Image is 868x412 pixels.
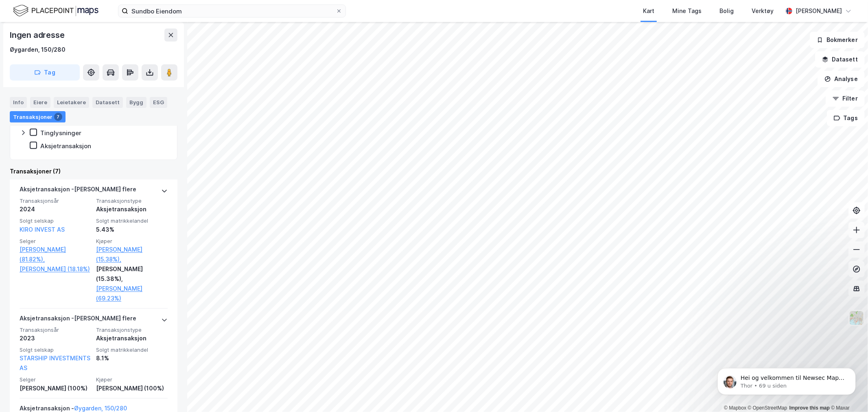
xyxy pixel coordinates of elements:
[10,97,27,107] div: Info
[35,24,139,63] span: Hei og velkommen til Newsec Maps, [PERSON_NAME] 🥳 Om det er du lurer på så kan du enkelt chatte d...
[20,327,91,333] span: Transaksjonsår
[96,245,168,264] a: [PERSON_NAME] (15.38%),
[849,310,864,326] img: Z
[92,97,123,107] div: Datasett
[20,245,91,264] a: [PERSON_NAME] (81.82%),
[796,6,842,16] div: [PERSON_NAME]
[40,129,81,137] div: Tinglysninger
[20,355,90,371] a: STARSHIP INVESTMENTS AS
[826,90,865,107] button: Filter
[10,64,80,81] button: Tag
[150,97,167,107] div: ESG
[40,142,91,150] div: Aksjetransaksjon
[10,167,177,176] div: Transaksjoner (7)
[20,346,91,353] span: Solgt selskap
[96,204,168,214] div: Aksjetransaksjon
[810,32,865,48] button: Bokmerker
[20,333,91,343] div: 2023
[128,5,336,17] input: Søk på adresse, matrikkel, gårdeiere, leietakere eller personer
[20,238,91,245] span: Selger
[96,225,168,234] div: 5.43%
[54,97,89,107] div: Leietakere
[96,264,168,284] div: [PERSON_NAME] (15.38%),
[20,197,91,204] span: Transaksjonsår
[20,264,91,274] a: [PERSON_NAME] (18.18%)
[789,405,830,411] a: Improve this map
[719,6,734,16] div: Bolig
[815,51,865,68] button: Datasett
[818,71,865,87] button: Analyse
[20,217,91,224] span: Solgt selskap
[96,353,168,363] div: 8.1%
[20,204,91,214] div: 2024
[96,197,168,204] span: Transaksjonstype
[20,376,91,383] span: Selger
[705,351,868,408] iframe: Intercom notifications melding
[10,111,66,122] div: Transaksjoner
[20,384,91,393] div: [PERSON_NAME] (100%)
[96,284,168,303] a: [PERSON_NAME] (69.23%)
[20,226,65,233] a: KIRO INVEST AS
[96,384,168,393] div: [PERSON_NAME] (100%)
[20,313,136,327] div: Aksjetransaksjon - [PERSON_NAME] flere
[20,184,136,197] div: Aksjetransaksjon - [PERSON_NAME] flere
[35,31,140,39] p: Message from Thor, sent 69 u siden
[126,97,146,107] div: Bygg
[724,405,746,411] a: Mapbox
[96,238,168,245] span: Kjøper
[96,346,168,353] span: Solgt matrikkelandel
[96,327,168,333] span: Transaksjonstype
[54,112,62,121] div: 7
[827,110,865,126] button: Tags
[752,6,774,16] div: Verktøy
[96,376,168,383] span: Kjøper
[74,405,127,412] a: Øygarden, 150/280
[748,405,787,411] a: OpenStreetMap
[672,6,702,16] div: Mine Tags
[96,333,168,343] div: Aksjetransaksjon
[13,4,98,18] img: logo.f888ab2527a4732fd821a326f86c7f29.svg
[30,97,50,107] div: Eiere
[96,217,168,224] span: Solgt matrikkelandel
[643,6,654,16] div: Kart
[10,45,66,55] div: Øygarden, 150/280
[10,28,66,42] div: Ingen adresse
